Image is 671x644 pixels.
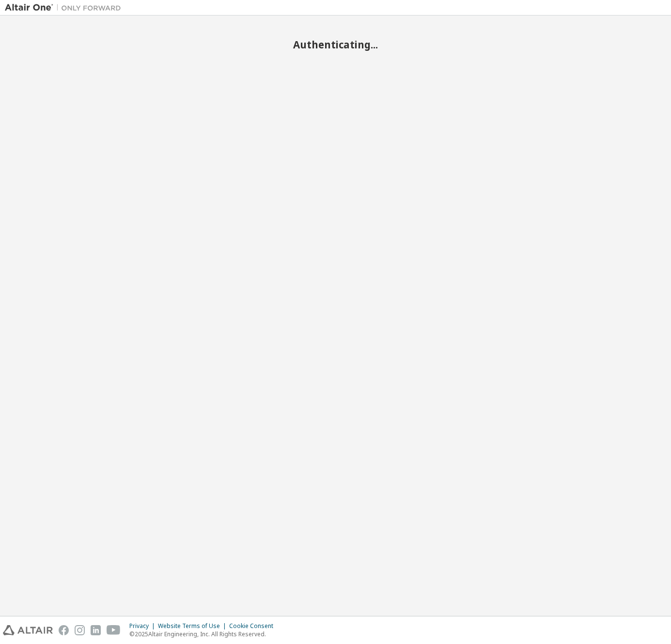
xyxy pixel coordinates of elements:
img: youtube.svg [107,625,121,635]
div: Privacy [129,622,158,630]
h2: Authenticating... [5,38,666,51]
img: instagram.svg [75,625,85,635]
div: Cookie Consent [229,622,279,630]
div: Website Terms of Use [158,622,229,630]
p: © 2025 Altair Engineering, Inc. All Rights Reserved. [129,630,279,638]
img: altair_logo.svg [3,625,53,635]
img: Altair One [5,3,126,13]
img: linkedin.svg [91,625,101,635]
img: facebook.svg [59,625,69,635]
